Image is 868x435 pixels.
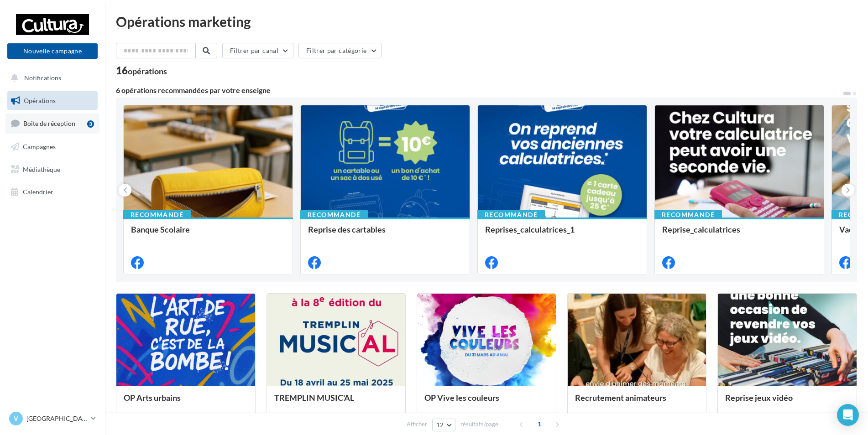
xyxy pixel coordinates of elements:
[131,225,285,243] div: Banque Scolaire
[5,68,96,88] button: Notifications
[274,393,398,411] div: TREMPLIN MUSIC'AL
[23,165,60,173] span: Médiathèque
[298,43,382,58] button: Filtrer par catégorie
[725,393,849,411] div: Reprise jeux vidéo
[222,43,293,58] button: Filtrer par canal
[116,87,842,94] div: 6 opérations recommandées par votre enseigne
[5,160,99,179] a: Médiathèque
[7,43,98,59] button: Nouvelle campagne
[662,225,816,243] div: Reprise_calculatrices
[116,15,857,28] div: Opérations marketing
[23,119,75,127] span: Boîte de réception
[407,420,427,429] span: Afficher
[26,414,87,423] p: [GEOGRAPHIC_DATA]
[14,414,18,423] span: V
[23,188,53,196] span: Calendrier
[532,417,547,431] span: 1
[575,393,699,411] div: Recrutement animateurs
[5,91,99,110] a: Opérations
[123,210,191,220] div: Recommandé
[654,210,722,220] div: Recommandé
[432,419,455,431] button: 12
[7,410,98,427] a: V [GEOGRAPHIC_DATA]
[460,420,498,429] span: résultats/page
[424,393,549,411] div: OP Vive les couleurs
[124,393,248,411] div: OP Arts urbains
[837,404,859,426] div: Open Intercom Messenger
[477,210,545,220] div: Recommandé
[436,421,444,429] span: 12
[24,97,56,104] span: Opérations
[485,225,639,243] div: Reprises_calculatrices_1
[128,67,167,75] div: opérations
[5,114,99,133] a: Boîte de réception3
[23,143,56,150] span: Campagnes
[308,225,462,243] div: Reprise des cartables
[5,137,99,156] a: Campagnes
[5,182,99,202] a: Calendrier
[300,210,368,220] div: Recommandé
[87,120,94,128] div: 3
[116,66,167,76] div: 16
[24,74,61,82] span: Notifications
